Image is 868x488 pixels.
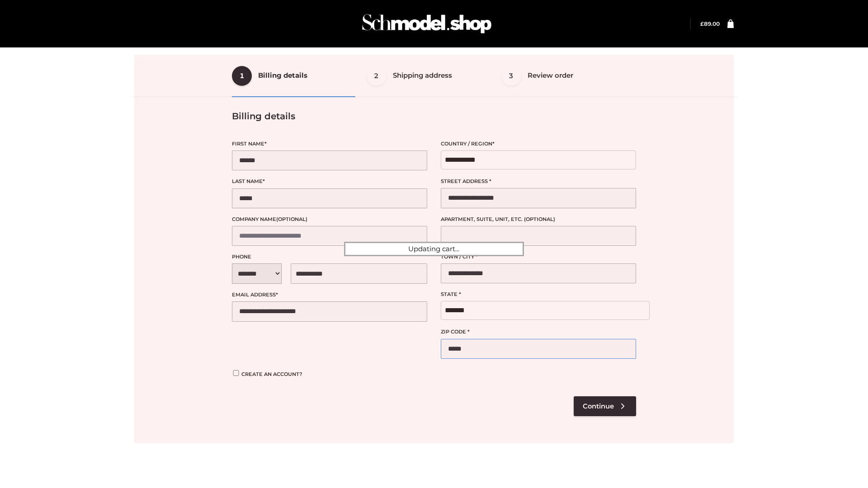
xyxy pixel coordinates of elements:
bdi: 89.00 [700,20,720,27]
img: Schmodel Admin 964 [359,6,495,42]
a: £89.00 [700,20,720,27]
span: £ [700,20,704,27]
div: Updating cart... [344,242,524,256]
